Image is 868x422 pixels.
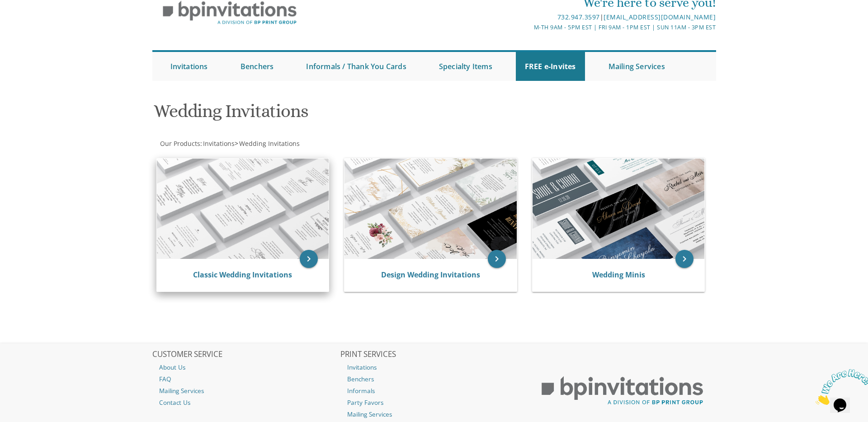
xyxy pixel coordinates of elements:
span: Wedding Invitations [239,139,300,148]
a: Design Wedding Invitations [381,270,480,280]
a: Mailing Services [340,408,528,420]
a: Specialty Items [430,52,501,81]
a: Party Favors [340,397,528,408]
a: keyboard_arrow_right [300,250,318,268]
img: Design Wedding Invitations [344,159,517,259]
h1: Wedding Invitations [154,101,523,128]
a: Invitations [202,139,235,148]
div: M-Th 9am - 5pm EST | Fri 9am - 1pm EST | Sun 11am - 3pm EST [340,23,716,32]
a: Contact Us [152,397,340,408]
a: Invitations [340,361,528,373]
a: Mailing Services [152,385,340,397]
img: Wedding Minis [533,159,705,259]
img: Classic Wedding Invitations [157,159,329,259]
h2: PRINT SERVICES [340,350,528,359]
a: Wedding Minis [592,270,645,280]
a: 732.947.3597 [557,13,600,21]
iframe: chat widget [812,366,868,408]
span: > [235,139,300,148]
div: | [340,12,716,23]
div: : [152,139,434,148]
a: FAQ [152,373,340,385]
a: About Us [152,361,340,373]
a: Invitations [161,52,217,81]
a: FREE e-Invites [516,52,585,81]
img: BP Print Group [529,368,716,413]
a: Benchers [340,373,528,385]
img: Chat attention grabber [4,4,60,39]
a: Our Products [159,139,200,148]
h2: CUSTOMER SERVICE [152,350,340,359]
a: Informals / Thank You Cards [297,52,415,81]
a: keyboard_arrow_right [488,250,506,268]
a: Informals [340,385,528,397]
a: [EMAIL_ADDRESS][DOMAIN_NAME] [604,13,716,21]
a: Wedding Invitations [238,139,300,148]
a: keyboard_arrow_right [675,250,693,268]
span: Invitations [203,139,235,148]
a: Benchers [231,52,283,81]
a: Mailing Services [599,52,674,81]
a: Classic Wedding Invitations [193,270,292,280]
